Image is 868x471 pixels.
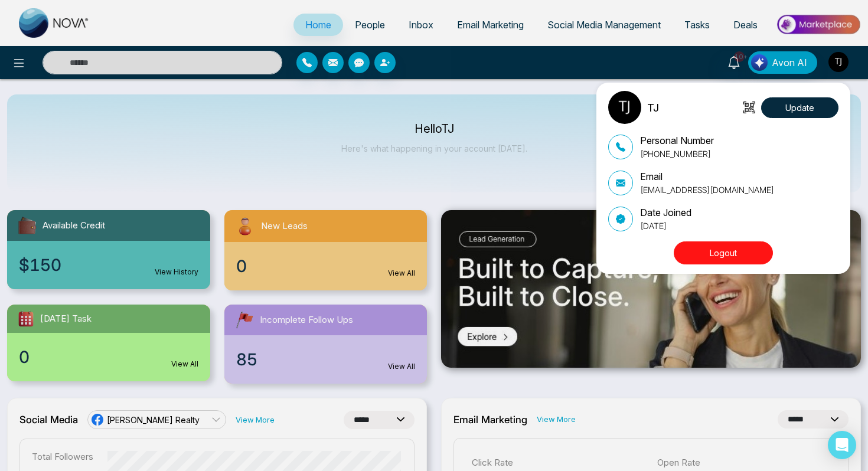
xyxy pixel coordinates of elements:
[640,169,774,184] p: Email
[640,184,774,196] p: [EMAIL_ADDRESS][DOMAIN_NAME]
[674,241,773,264] button: Logout
[828,431,856,459] div: Open Intercom Messenger
[640,205,691,220] p: Date Joined
[640,133,714,148] p: Personal Number
[640,220,691,232] p: [DATE]
[640,148,714,160] p: [PHONE_NUMBER]
[761,97,838,118] button: Update
[647,100,659,116] p: TJ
